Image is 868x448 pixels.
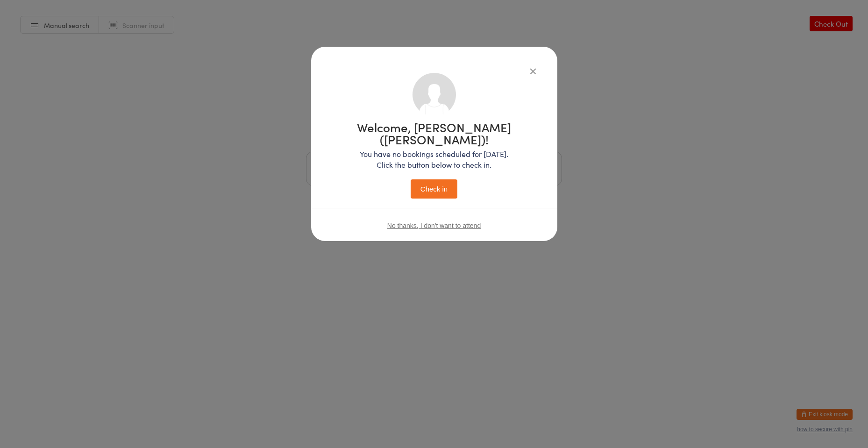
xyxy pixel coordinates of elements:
h1: Welcome, [PERSON_NAME] ([PERSON_NAME])! [330,121,539,145]
img: no_photo.png [413,73,456,116]
button: Check in [411,179,457,199]
p: You have no bookings scheduled for [DATE]. Click the button below to check in. [330,149,539,170]
button: No thanks, I don't want to attend [387,222,481,229]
